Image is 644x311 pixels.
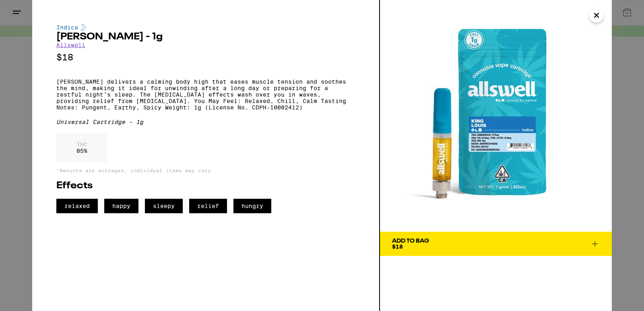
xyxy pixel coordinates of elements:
[5,6,58,12] span: Hi. Need any help?
[56,78,355,111] p: [PERSON_NAME] delivers a calming body high that eases muscle tension and soothes the mind, making...
[56,133,107,162] div: 85 %
[380,232,612,256] button: Add To Bag$18
[145,199,183,213] span: sleepy
[56,24,355,31] div: Indica
[104,199,138,213] span: happy
[76,141,87,148] p: THC
[233,199,271,213] span: hungry
[589,8,604,23] button: Close
[56,199,98,213] span: relaxed
[392,243,403,250] span: $18
[189,199,227,213] span: relief
[392,238,429,244] div: Add To Bag
[81,24,86,31] img: indicaColor.svg
[56,52,355,62] p: $18
[56,32,355,42] h2: [PERSON_NAME] - 1g
[56,181,355,191] h2: Effects
[56,42,85,48] a: Allswell
[56,168,355,173] p: *Amounts are averages, individual items may vary.
[56,119,355,125] div: Universal Cartridge - 1g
